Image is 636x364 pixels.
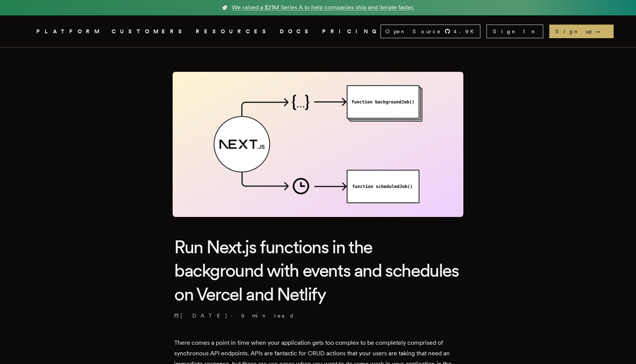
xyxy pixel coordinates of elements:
[174,312,228,319] span: [DATE]
[15,15,621,47] nav: Global
[36,27,103,36] button: PLATFORM
[322,27,380,36] a: PRICING
[196,27,271,36] button: RESOURCES
[549,25,614,38] a: Sign up
[232,3,415,12] span: We raised a $21M Series A to help companies ship and iterate faster.
[174,312,462,319] p: ·
[241,312,295,319] span: 9 min read
[385,28,441,35] span: Open Source
[173,72,463,217] img: Featured image for Run Next.js functions in the background with events and schedules on Vercel an...
[174,235,462,306] h1: Run Next.js functions in the background with events and schedules on Vercel and Netlify
[454,28,479,35] span: 4.9 K
[595,28,608,35] span: →
[280,27,313,36] a: DOCS
[112,27,187,36] a: CUSTOMERS
[486,25,543,38] a: Sign In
